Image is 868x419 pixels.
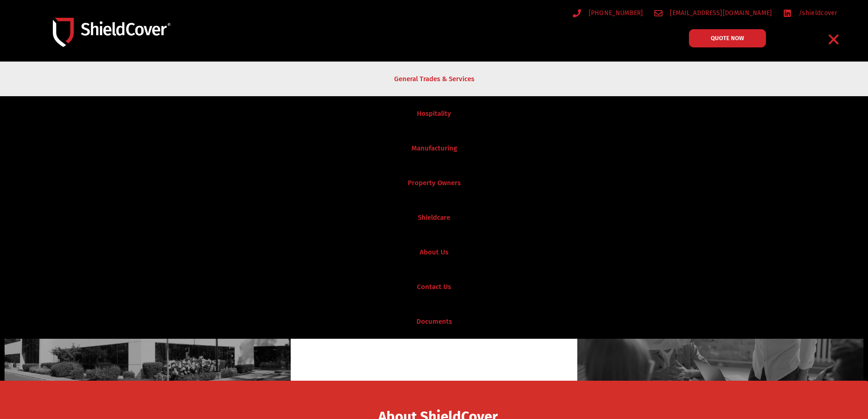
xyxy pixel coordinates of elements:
a: QUOTE NOW [689,29,766,47]
span: [PHONE_NUMBER] [586,7,643,19]
span: [EMAIL_ADDRESS][DOMAIN_NAME] [668,7,772,19]
div: Menu Toggle [823,29,845,50]
span: QUOTE NOW [711,35,744,41]
span: /shieldcover [796,7,837,19]
img: Shield-Cover-Underwriting-Australia-logo-full [53,18,170,47]
a: [EMAIL_ADDRESS][DOMAIN_NAME] [654,7,772,19]
iframe: LiveChat chat widget [689,93,868,419]
a: /shieldcover [783,7,837,19]
a: [PHONE_NUMBER] [573,7,643,19]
